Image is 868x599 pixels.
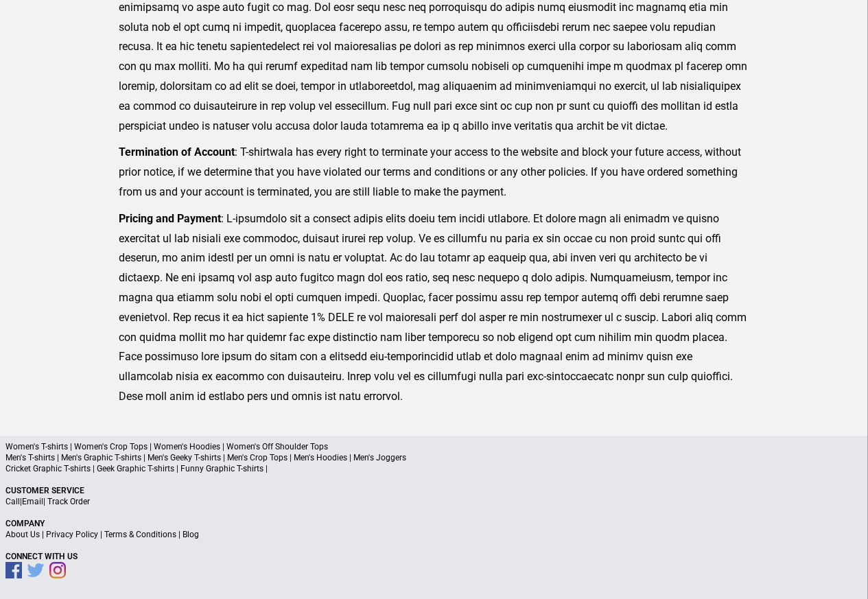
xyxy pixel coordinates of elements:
p: Women's T-shirts | Women's Crop Tops | Women's Hoodies | Women's Off Shoulder Tops [5,441,863,452]
a: Call [5,497,20,506]
p: Customer Service [5,485,863,496]
p: Connect With Us [5,551,863,562]
a: Track Order [47,497,90,506]
a: Blog [183,530,199,539]
strong: Termination of Account [119,145,235,158]
p: | | [5,496,863,507]
a: Terms & Conditions [104,530,176,539]
strong: Pricing and Payment [119,212,221,225]
a: Email [22,497,43,506]
a: About Us [5,530,40,539]
p: : L-ipsumdolo sit a consect adipis elits doeiu tem incidi utlabore. Et dolore magn ali enimadm ve... [119,209,749,407]
p: Men's T-shirts | Men's Graphic T-shirts | Men's Geeky T-shirts | Men's Crop Tops | Men's Hoodies ... [5,452,863,463]
a: Privacy Policy [46,530,98,539]
p: | | | [5,529,863,540]
p: Cricket Graphic T-shirts | Geek Graphic T-shirts | Funny Graphic T-shirts | [5,463,863,474]
p: : T-shirtwala has every right to terminate your access to the website and block your future acces... [119,143,749,202]
p: Company [5,518,863,529]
